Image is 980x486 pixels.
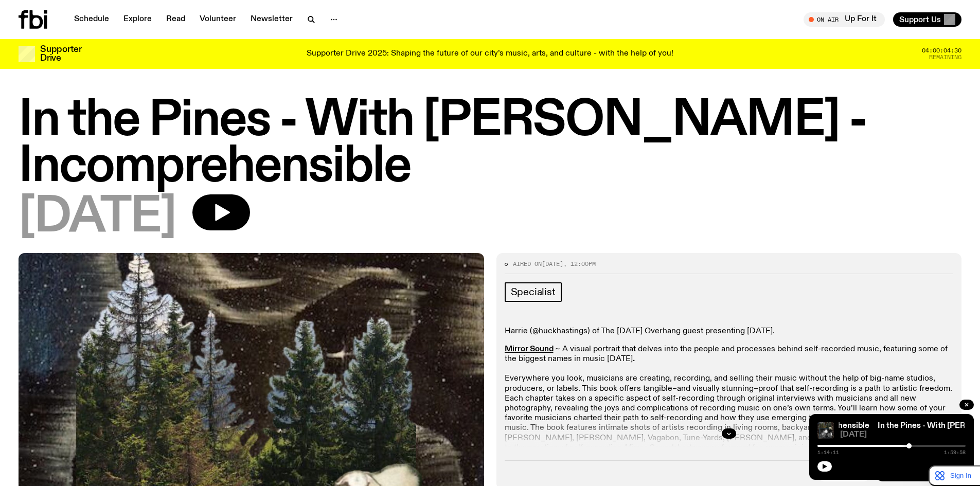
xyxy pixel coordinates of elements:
[505,282,562,302] a: Specialist
[117,12,158,27] a: Explore
[944,450,966,455] span: 1:59:58
[899,15,941,24] span: Support Us
[542,260,563,268] span: [DATE]
[893,12,961,27] button: Support Us
[817,450,839,455] span: 1:14:11
[513,260,542,268] span: Aired on
[658,422,869,430] a: In the Pines - With [PERSON_NAME] - Incomprehensible
[160,12,191,27] a: Read
[68,12,115,27] a: Schedule
[929,55,961,60] span: Remaining
[19,98,961,190] h1: In the Pines - With [PERSON_NAME] - Incomprehensible
[840,431,966,439] span: [DATE]
[804,12,885,27] button: On AirUp For It
[511,286,556,298] span: Specialist
[563,260,596,268] span: , 12:00pm
[922,48,961,53] span: 04:00:04:30
[244,12,299,27] a: Newsletter
[505,345,954,463] p: ~ A visual portrait that delves into the people and processes behind self-recorded music, featuri...
[19,194,176,241] span: [DATE]
[633,355,635,363] strong: .
[505,327,954,336] p: Harrie (@huckhastings) of The [DATE] Overhang guest presenting [DATE].
[307,49,673,59] p: Supporter Drive 2025: Shaping the future of our city’s music, arts, and culture - with the help o...
[193,12,242,27] a: Volunteer
[40,45,81,63] h3: Supporter Drive
[505,345,554,353] a: Mirror Sound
